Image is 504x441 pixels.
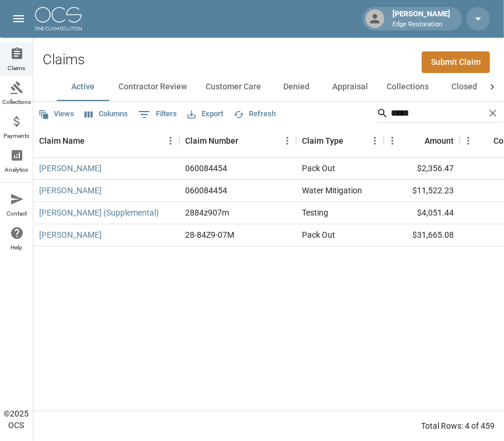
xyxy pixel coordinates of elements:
button: Show filters [135,105,180,124]
div: Pack Out [302,229,335,241]
p: Edge Restoration [392,20,450,30]
div: Claim Number [179,124,296,157]
button: Export [185,105,226,123]
div: Testing [302,207,328,218]
div: Claim Name [33,124,179,157]
h2: Claims [43,51,85,68]
div: 060084454 [185,162,227,174]
div: Claim Name [39,124,85,157]
button: Views [36,105,77,123]
div: Total Rows: 4 of 459 [421,420,495,432]
button: Sort [238,133,255,149]
button: Appraisal [323,73,377,101]
button: Sort [477,133,493,149]
button: Closed [438,73,491,101]
span: Claims [8,65,26,71]
a: [PERSON_NAME] (Supplemental) [39,207,159,218]
div: Water Mitigation [302,185,362,196]
span: Payments [4,133,30,139]
div: © 2025 OCS [4,408,29,431]
a: [PERSON_NAME] [39,162,102,174]
a: Submit Claim [422,51,490,73]
span: Analytics [5,167,29,173]
div: $2,356.47 [384,158,460,180]
button: Refresh [231,105,279,123]
div: Claim Number [185,124,238,157]
div: dynamic tabs [57,73,481,101]
div: Search [377,104,502,125]
div: $31,665.08 [384,224,460,246]
button: Active [57,73,109,101]
button: Select columns [82,105,131,123]
div: $11,522.23 [384,180,460,202]
button: Sort [343,133,360,149]
div: Claim Type [296,124,384,157]
button: Sort [85,133,101,149]
div: $4,051.44 [384,202,460,224]
div: Claim Type [302,124,343,157]
button: Customer Care [196,73,270,101]
button: Menu [460,132,477,150]
button: Menu [279,132,296,150]
div: Amount [384,124,460,157]
button: Menu [162,132,179,150]
span: Collections [2,99,31,105]
div: 060084454 [185,185,227,196]
a: [PERSON_NAME] [39,229,102,241]
button: Sort [408,133,425,149]
div: Pack Out [302,162,335,174]
div: 28-84Z9-07M [185,229,234,241]
button: open drawer [7,7,30,30]
div: [PERSON_NAME] [388,8,455,29]
button: Contractor Review [109,73,196,101]
button: Menu [366,132,384,150]
span: Contact [6,211,27,217]
div: 2884z907m [185,207,229,218]
button: Collections [377,73,438,101]
div: Amount [425,124,454,157]
button: Denied [270,73,323,101]
a: [PERSON_NAME] [39,185,102,196]
span: Help [11,245,23,251]
img: ocs-logo-white-transparent.png [35,7,82,30]
button: Menu [384,132,401,150]
button: Clear [484,105,502,122]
